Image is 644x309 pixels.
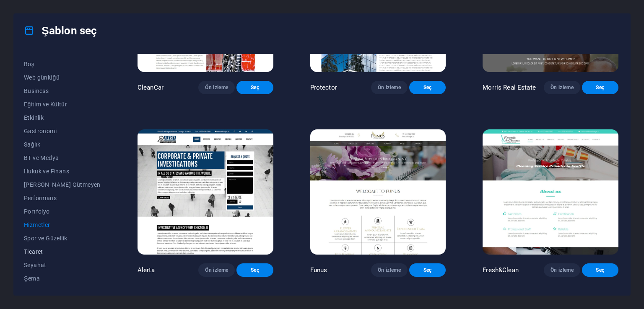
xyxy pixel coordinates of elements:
[483,129,618,254] img: Fresh&Clean
[24,168,101,175] span: Hukuk ve Finans
[138,83,164,92] p: CleanCar
[589,267,612,273] span: Seç
[582,81,618,94] button: Seç
[551,267,574,273] span: Ön izleme
[483,83,536,92] p: Morris Real Estate
[416,267,439,273] span: Seç
[409,81,446,94] button: Seç
[24,151,101,165] button: BT ve Medya
[24,181,101,188] span: [PERSON_NAME] Gütmeyen
[24,258,101,272] button: Seyahat
[371,81,408,94] button: Ön izleme
[24,128,101,134] span: Gastronomi
[378,84,401,91] span: Ön izleme
[371,263,408,277] button: Ön izleme
[24,154,101,161] span: BT ve Medya
[24,84,101,98] button: Business
[24,141,101,148] span: Sağlık
[24,24,97,37] h4: Şablon seç
[544,263,580,277] button: Ön izleme
[198,81,235,94] button: Ön izleme
[483,266,519,274] p: Fresh&Clean
[24,191,101,205] button: Performans
[138,129,273,254] img: Alerta
[310,266,327,274] p: Funus
[24,208,101,215] span: Portfolyo
[243,267,266,273] span: Seç
[378,267,401,273] span: Ön izleme
[24,178,101,191] button: [PERSON_NAME] Gütmeyen
[24,61,101,67] span: Boş
[205,84,228,91] span: Ön izleme
[24,248,101,255] span: Ticaret
[24,114,101,121] span: Etkinlik
[24,57,101,71] button: Boş
[24,88,101,94] span: Business
[24,111,101,124] button: Etkinlik
[205,267,228,273] span: Ön izleme
[24,165,101,178] button: Hukuk ve Finans
[589,84,612,91] span: Seç
[416,84,439,91] span: Seç
[24,71,101,84] button: Web günlüğü
[409,263,446,277] button: Seç
[310,83,337,92] p: Protector
[236,263,273,277] button: Seç
[24,232,101,245] button: Spor ve Güzellik
[24,235,101,242] span: Spor ve Güzellik
[243,84,266,91] span: Seç
[24,205,101,218] button: Portfolyo
[138,266,155,274] p: Alerta
[24,138,101,151] button: Sağlık
[544,81,580,94] button: Ön izleme
[582,263,618,277] button: Seç
[24,272,101,285] button: Şema
[24,195,101,201] span: Performans
[24,275,101,282] span: Şema
[236,81,273,94] button: Seç
[198,263,235,277] button: Ön izleme
[551,84,574,91] span: Ön izleme
[24,74,101,81] span: Web günlüğü
[24,101,101,108] span: Eğitim ve Kültür
[24,124,101,138] button: Gastronomi
[24,98,101,111] button: Eğitim ve Kültür
[310,129,446,254] img: Funus
[24,262,101,268] span: Seyahat
[24,218,101,232] button: Hizmetler
[24,245,101,258] button: Ticaret
[24,221,101,228] span: Hizmetler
